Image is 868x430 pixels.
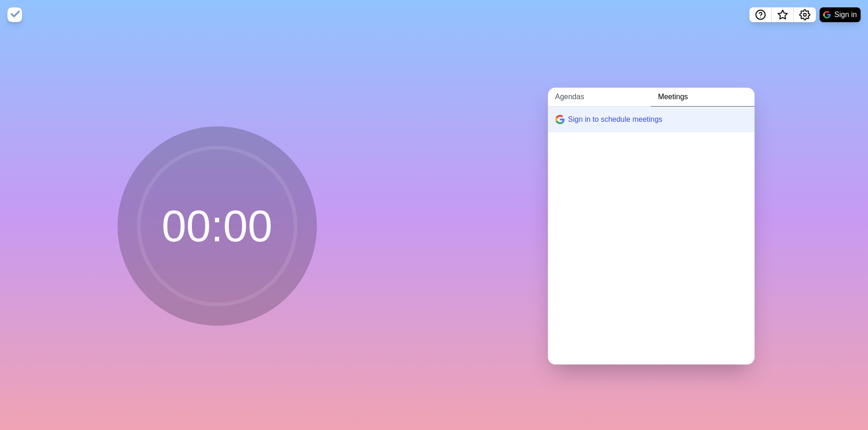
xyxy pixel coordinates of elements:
[823,11,831,18] img: google logo
[7,7,22,22] img: timeblocks logo
[548,88,651,107] a: Agendas
[548,107,755,132] button: Sign in to schedule meetings
[820,7,861,22] button: Sign in
[555,115,565,124] img: google logo
[772,7,794,22] button: What’s new
[794,7,816,22] button: Settings
[749,7,772,22] button: Help
[651,88,755,107] a: Meetings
